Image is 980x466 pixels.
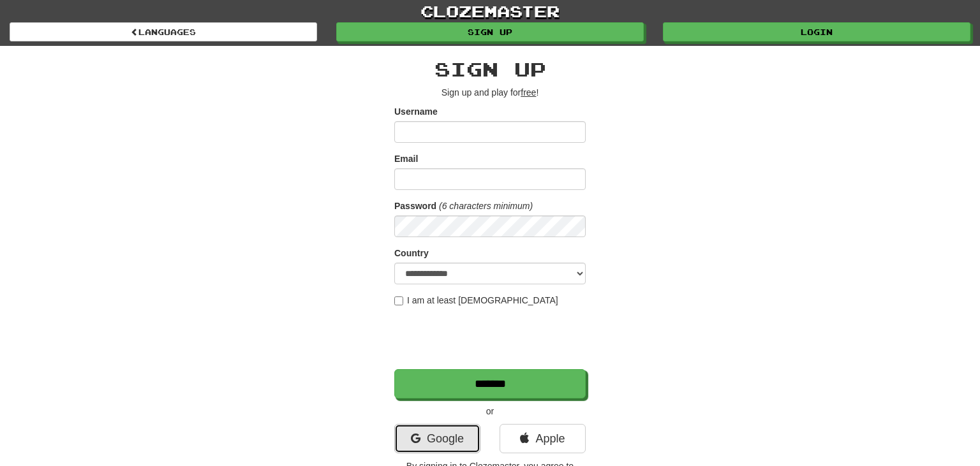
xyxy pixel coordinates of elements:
label: Email [394,152,418,165]
p: Sign up and play for ! [394,86,586,99]
em: (6 characters minimum) [439,201,533,211]
label: I am at least [DEMOGRAPHIC_DATA] [394,294,558,307]
iframe: reCAPTCHA [394,313,588,363]
p: or [394,405,586,418]
label: Password [394,200,436,212]
h2: Sign up [394,59,586,80]
u: free [521,87,536,98]
a: Sign up [336,22,644,41]
a: Google [394,424,480,453]
label: Username [394,105,438,118]
a: Languages [10,22,317,41]
label: Country [394,247,429,259]
a: Login [663,22,970,41]
a: Apple [500,424,586,453]
input: I am at least [DEMOGRAPHIC_DATA] [394,296,403,305]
